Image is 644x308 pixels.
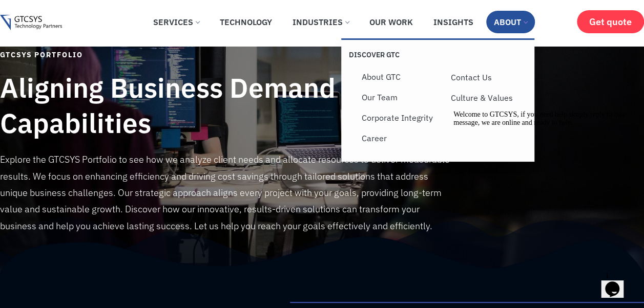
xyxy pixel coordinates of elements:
[349,50,438,59] p: Discover GTC
[4,4,175,20] span: Welcome to GTCSYS, if you need help simply reply to this message, we are online and ready to help.
[354,67,443,87] a: About GTC
[354,107,443,128] a: Corporate Integrity
[354,87,443,107] a: Our Team
[601,267,634,298] iframe: chat widget
[449,106,634,262] iframe: chat widget
[443,67,532,87] a: Contact Us
[362,11,421,33] a: Our Work
[285,11,357,33] a: Industries
[589,16,632,27] span: Get quote
[212,11,280,33] a: Technology
[443,87,532,108] a: Culture & Values
[146,11,207,33] a: Services
[354,128,443,148] a: Career
[486,11,535,33] a: About
[577,10,644,33] a: Get quote
[426,11,481,33] a: Insights
[4,4,189,20] div: Welcome to GTCSYS, if you need help simply reply to this message, we are online and ready to help.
